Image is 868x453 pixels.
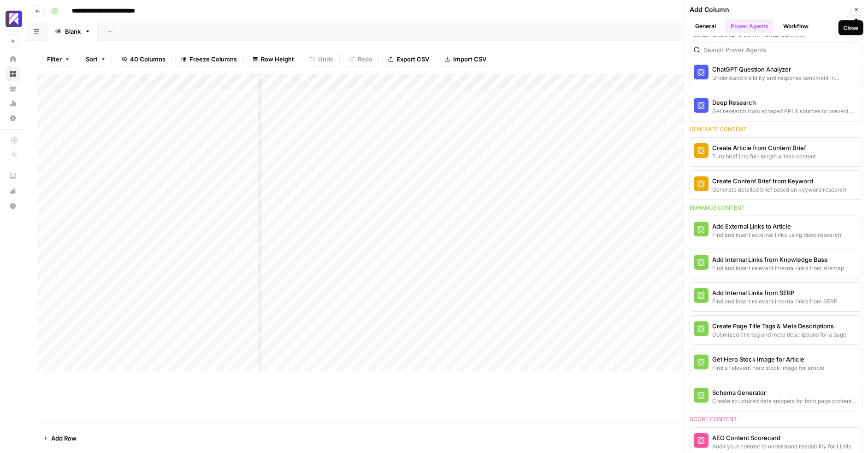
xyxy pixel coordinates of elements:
span: 40 Columns [130,54,165,64]
span: Filter [47,54,62,64]
span: Freeze Columns [189,54,237,64]
button: Workflow [778,19,814,33]
div: Generate content [690,125,862,133]
a: Usage [6,96,20,111]
button: Add Internal Links from SERPFind and insert relevant internal links from SERP [690,283,862,311]
button: Add External Links to ArticleFind and insert external links using deep research [690,216,862,245]
div: Optimized title tag and meta descriptions for a page [712,331,846,339]
div: What's new? [6,184,20,198]
div: Find and insert relevant internal links from SERP [712,297,838,306]
span: Import CSV [453,54,486,64]
div: AEO Content Scorecard [712,433,851,442]
div: Add Internal Links from Knowledge Base [712,255,844,264]
div: Create Page Title Tags & Meta Descriptions [712,321,846,331]
button: Freeze Columns [175,52,243,66]
div: Get research from scraped PPLX sources to prevent source [MEDICAL_DATA] [712,107,858,115]
div: Blank [65,27,81,36]
button: Undo [304,52,340,66]
span: Redo [358,54,372,64]
div: Schema Generator [712,388,858,397]
button: ChatGPT Question AnalyzerUnderstand visibility and response sentiment in ChatGPT [690,59,862,88]
button: Sort [80,52,112,66]
button: 40 Columns [116,52,171,66]
button: Get Hero Stock Image for ArticleFind a relevant hero stock image for article [690,349,862,378]
div: Find and insert relevant internal links from sitemap [712,264,844,272]
div: Audit your content to understand readability for LLMs [712,442,851,451]
div: Create Article from Content Brief [712,143,816,152]
div: ChatGPT Question Analyzer [712,65,858,74]
a: Browse [6,66,20,81]
a: Your Data [6,81,20,96]
span: Undo [318,54,334,64]
div: Enhance content [690,204,862,212]
span: Export CSV [396,54,429,64]
div: Deep Research [712,98,858,107]
div: Understand visibility and response sentiment in ChatGPT [712,74,858,82]
a: Settings [6,111,20,126]
div: Score content [690,415,862,423]
span: Sort [86,54,98,64]
button: What's new? [6,184,20,199]
button: Add Row [37,431,82,446]
button: Help + Support [6,199,20,213]
button: Filter [41,52,76,66]
button: Import CSV [439,52,492,66]
div: Create structured data snippets for both page content and images [712,397,858,405]
button: Schema GeneratorCreate structured data snippets for both page content and images [690,382,862,411]
div: Get Hero Stock Image for Article [712,355,824,364]
button: Workspace: Overjet - Test [6,7,20,30]
button: Create Article from Content BriefTurn brief into full-length article content [690,138,862,166]
button: Row Height [247,52,300,66]
button: Add Internal Links from Knowledge BaseFind and insert relevant internal links from sitemap [690,249,862,278]
span: Add Row [51,434,77,443]
div: Generate detailed brief based on keyword research [712,186,846,194]
button: Power Agents [725,19,774,33]
div: Close [843,24,858,32]
button: Deep ResearchGet research from scraped PPLX sources to prevent source [MEDICAL_DATA] [690,92,862,121]
div: Add Internal Links from SERP [712,288,838,297]
div: Add External Links to Article [712,222,841,231]
a: Blank [47,22,99,41]
button: Redo [343,52,378,66]
a: Home [6,52,20,66]
div: Find and insert external links using deep research [712,231,841,239]
button: General [690,19,721,33]
input: Search Power Agents [704,45,858,54]
button: Create Page Title Tags & Meta DescriptionsOptimized title tag and meta descriptions for a page [690,316,862,344]
div: Create Content Brief from Keyword [712,176,846,186]
span: Row Height [261,54,294,64]
a: AirOps Academy [6,169,20,184]
div: Turn brief into full-length article content [712,152,816,161]
img: Overjet - Test Logo [6,11,22,27]
button: Export CSV [382,52,435,66]
button: Create Content Brief from KeywordGenerate detailed brief based on keyword research [690,171,862,199]
div: Find a relevant hero stock image for article [712,364,824,372]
